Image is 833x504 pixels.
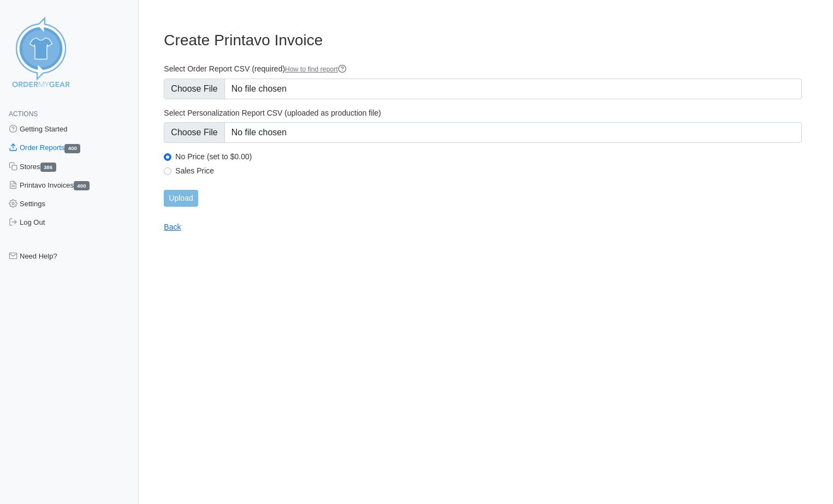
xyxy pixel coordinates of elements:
[64,144,80,153] span: 400
[164,223,181,231] a: Back
[285,65,347,73] a: How to find report
[164,190,198,207] input: Upload
[175,152,802,161] label: No Price (set to $0.00)
[164,108,802,118] label: Select Personalization Report CSV (uploaded as production file)
[164,64,802,74] label: Select Order Report CSV (required)
[74,181,90,190] span: 400
[175,166,802,176] label: Sales Price
[9,110,38,118] span: Actions
[164,31,802,50] h3: Create Printavo Invoice
[40,163,56,172] span: 386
